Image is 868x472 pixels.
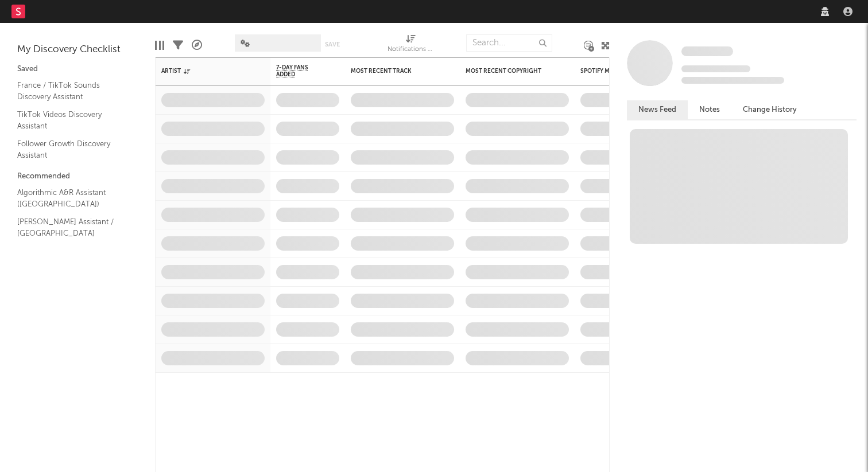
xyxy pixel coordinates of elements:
[681,46,733,56] span: Some Artist
[466,34,552,52] input: Search...
[17,138,126,161] a: Follower Growth Discovery Assistant
[387,29,433,62] div: Notifications (Artist)
[155,29,164,62] div: Edit Columns
[17,79,126,103] a: France / TikTok Sounds Discovery Assistant
[17,186,126,210] a: Algorithmic A&R Assistant ([GEOGRAPHIC_DATA])
[688,100,731,119] button: Notes
[681,65,750,72] span: Tracking Since: [DATE]
[161,68,247,75] div: Artist
[351,68,437,75] div: Most Recent Track
[17,43,138,57] div: My Discovery Checklist
[681,46,733,57] a: Some Artist
[387,43,433,57] div: Notifications (Artist)
[466,68,552,75] div: Most Recent Copyright
[627,100,688,119] button: News Feed
[192,29,202,62] div: A&R Pipeline
[580,68,666,75] div: Spotify Monthly Listeners
[325,41,340,48] button: Save
[17,216,126,239] a: [PERSON_NAME] Assistant / [GEOGRAPHIC_DATA]
[17,63,138,76] div: Saved
[681,77,784,84] span: 0 fans last week
[17,108,126,132] a: TikTok Videos Discovery Assistant
[731,100,808,119] button: Change History
[17,170,138,184] div: Recommended
[173,29,183,62] div: Filters
[276,64,322,78] span: 7-Day Fans Added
